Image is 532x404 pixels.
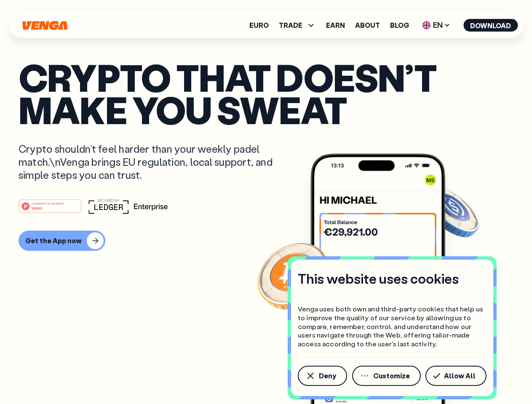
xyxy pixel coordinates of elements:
span: Customize [373,372,410,379]
p: Venga uses both own and third-party cookies that help us to improve the quality of our service by... [298,305,487,348]
a: Get the App now [19,231,513,251]
h4: This website uses cookies [298,270,459,287]
button: Customize [352,366,421,386]
p: Crypto that doesn’t make you sweat [19,61,513,125]
p: Crypto shouldn’t feel harder than your weekly padel match.\nVenga brings EU regulation, local sup... [19,142,285,182]
img: flag-uk [422,21,430,29]
button: Allow All [425,366,487,386]
span: TRADE [279,20,316,30]
div: Get the App now [25,237,82,245]
a: About [355,22,380,29]
span: Allow All [444,372,476,379]
a: #1 PRODUCT OF THE MONTHWeb3 [19,204,82,215]
button: Download [463,19,518,32]
a: Euro [249,22,269,29]
button: Get the App now [19,231,105,251]
span: Deny [319,372,336,379]
tspan: #1 PRODUCT OF THE MONTH [32,202,64,205]
img: USDC coin [420,181,481,242]
tspan: Web3 [32,205,43,210]
a: Blog [390,22,409,29]
svg: Home [21,21,68,30]
span: EN [419,19,453,32]
button: Deny [298,366,347,386]
span: TRADE [279,22,302,29]
img: Bitcoin [256,238,331,314]
a: Earn [326,22,345,29]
